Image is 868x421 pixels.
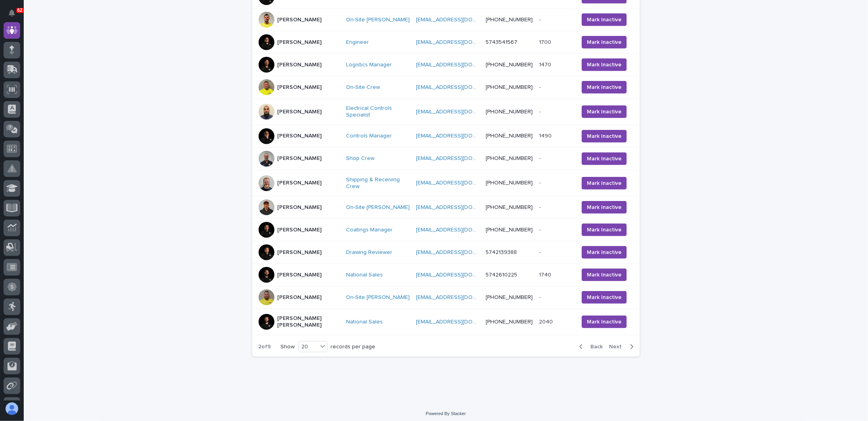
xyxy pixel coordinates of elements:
[252,309,640,335] tr: [PERSON_NAME] [PERSON_NAME]National Sales [EMAIL_ADDRESS][DOMAIN_NAME] [PHONE_NUMBER]20402040 Mar...
[346,272,383,278] a: National Sales
[587,179,622,187] span: Mark Inactive
[486,205,533,210] a: [PHONE_NUMBER]
[252,241,640,264] tr: [PERSON_NAME]Drawing Reviewer [EMAIL_ADDRESS][DOMAIN_NAME] 5742139388-- Mark Inactive
[278,294,322,301] p: [PERSON_NAME]
[587,38,622,46] span: Mark Inactive
[539,131,554,139] p: 1490
[582,81,627,94] button: Mark Inactive
[539,38,553,46] p: 1700
[416,62,505,68] a: [EMAIL_ADDRESS][DOMAIN_NAME]
[252,219,640,241] tr: [PERSON_NAME]Coatings Manager [EMAIL_ADDRESS][DOMAIN_NAME] [PHONE_NUMBER]-- Mark Inactive
[539,248,543,256] p: -
[539,270,553,278] p: 1740
[539,107,543,115] p: -
[416,39,505,45] a: [EMAIL_ADDRESS][DOMAIN_NAME]
[4,400,20,417] button: users-avatar
[10,9,20,22] div: Notifications62
[609,344,627,350] span: Next
[587,108,622,116] span: Mark Inactive
[582,246,627,259] button: Mark Inactive
[346,105,410,118] a: Electrical Controls Specialist
[346,319,383,325] a: National Sales
[587,61,622,69] span: Mark Inactive
[539,293,543,301] p: -
[587,16,622,24] span: Mark Inactive
[278,17,322,23] p: [PERSON_NAME]
[416,272,505,278] a: [EMAIL_ADDRESS][DOMAIN_NAME]
[416,85,505,90] a: [EMAIL_ADDRESS][DOMAIN_NAME]
[346,133,392,139] a: Controls Manager
[17,8,23,13] p: 62
[587,226,622,234] span: Mark Inactive
[346,39,369,46] a: Engineer
[539,225,543,233] p: -
[539,317,555,325] p: 2040
[486,272,518,278] a: 5742610225
[416,250,505,255] a: [EMAIL_ADDRESS][DOMAIN_NAME]
[486,85,533,90] a: [PHONE_NUMBER]
[346,177,410,190] a: Shipping & Receiving Crew
[539,178,543,186] p: -
[582,130,627,143] button: Mark Inactive
[252,286,640,309] tr: [PERSON_NAME]On-Site [PERSON_NAME] [EMAIL_ADDRESS][DOMAIN_NAME] [PHONE_NUMBER]-- Mark Inactive
[586,344,603,350] span: Back
[278,109,322,115] p: [PERSON_NAME]
[587,132,622,140] span: Mark Inactive
[278,39,322,46] p: [PERSON_NAME]
[252,337,278,357] p: 2 of 9
[539,203,543,211] p: -
[281,344,295,350] p: Show
[582,177,627,190] button: Mark Inactive
[582,13,627,26] button: Mark Inactive
[278,227,322,233] p: [PERSON_NAME]
[346,227,393,233] a: Coatings Manager
[252,76,640,99] tr: [PERSON_NAME]On-Site Crew [EMAIL_ADDRESS][DOMAIN_NAME] [PHONE_NUMBER]-- Mark Inactive
[4,5,20,21] button: Notifications
[416,205,505,210] a: [EMAIL_ADDRESS][DOMAIN_NAME]
[587,293,622,301] span: Mark Inactive
[582,316,627,328] button: Mark Inactive
[416,17,505,23] a: [EMAIL_ADDRESS][DOMAIN_NAME]
[346,155,374,162] a: Shop Crew
[278,249,322,256] p: [PERSON_NAME]
[426,411,466,416] a: Powered By Stacker
[278,84,322,91] p: [PERSON_NAME]
[486,180,533,186] a: [PHONE_NUMBER]
[539,83,543,91] p: -
[582,152,627,165] button: Mark Inactive
[416,133,505,139] a: [EMAIL_ADDRESS][DOMAIN_NAME]
[486,319,533,325] a: [PHONE_NUMBER]
[278,272,322,278] p: [PERSON_NAME]
[582,58,627,71] button: Mark Inactive
[587,248,622,256] span: Mark Inactive
[486,250,517,255] a: 5742139388
[299,343,318,351] div: 20
[278,155,322,162] p: [PERSON_NAME]
[582,36,627,49] button: Mark Inactive
[346,62,392,68] a: Logistics Manager
[573,343,606,350] button: Back
[539,15,543,23] p: -
[252,125,640,147] tr: [PERSON_NAME]Controls Manager [EMAIL_ADDRESS][DOMAIN_NAME] [PHONE_NUMBER]14901490 Mark Inactive
[582,269,627,281] button: Mark Inactive
[331,344,376,350] p: records per page
[582,201,627,214] button: Mark Inactive
[346,294,410,301] a: On-Site [PERSON_NAME]
[582,224,627,236] button: Mark Inactive
[346,204,410,211] a: On-Site [PERSON_NAME]
[539,154,543,162] p: -
[539,60,553,68] p: 1470
[416,109,505,115] a: [EMAIL_ADDRESS][DOMAIN_NAME]
[252,170,640,196] tr: [PERSON_NAME]Shipping & Receiving Crew [EMAIL_ADDRESS][DOMAIN_NAME] [PHONE_NUMBER]-- Mark Inactive
[486,109,533,115] a: [PHONE_NUMBER]
[416,156,505,161] a: [EMAIL_ADDRESS][DOMAIN_NAME]
[278,315,340,329] p: [PERSON_NAME] [PERSON_NAME]
[486,39,518,45] a: 5743541567
[486,62,533,68] a: [PHONE_NUMBER]
[346,84,380,91] a: On-Site Crew
[416,319,505,325] a: [EMAIL_ADDRESS][DOMAIN_NAME]
[486,133,533,139] a: [PHONE_NUMBER]
[278,62,322,68] p: [PERSON_NAME]
[416,227,505,233] a: [EMAIL_ADDRESS][DOMAIN_NAME]
[252,54,640,76] tr: [PERSON_NAME]Logistics Manager [EMAIL_ADDRESS][DOMAIN_NAME] [PHONE_NUMBER]14701470 Mark Inactive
